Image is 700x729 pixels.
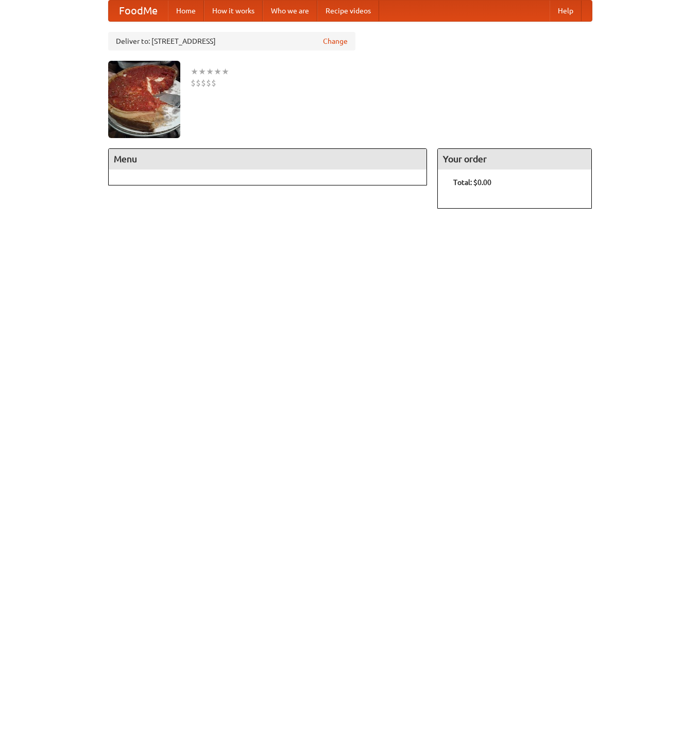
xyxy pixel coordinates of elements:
a: Change [323,36,348,46]
li: $ [211,77,216,89]
a: Recipe videos [317,1,379,21]
li: ★ [198,66,206,77]
li: ★ [191,66,198,77]
a: Home [168,1,204,21]
li: $ [206,77,211,89]
h4: Menu [109,149,427,169]
li: $ [191,77,196,89]
li: ★ [214,66,221,77]
a: Who we are [263,1,317,21]
a: FoodMe [109,1,168,21]
li: ★ [221,66,229,77]
li: $ [196,77,201,89]
h4: Your order [438,149,591,169]
a: How it works [204,1,263,21]
li: $ [201,77,206,89]
img: angular.jpg [108,61,180,138]
b: Total: $0.00 [453,178,491,187]
li: ★ [206,66,214,77]
a: Help [550,1,582,21]
div: Deliver to: [STREET_ADDRESS] [108,32,355,50]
